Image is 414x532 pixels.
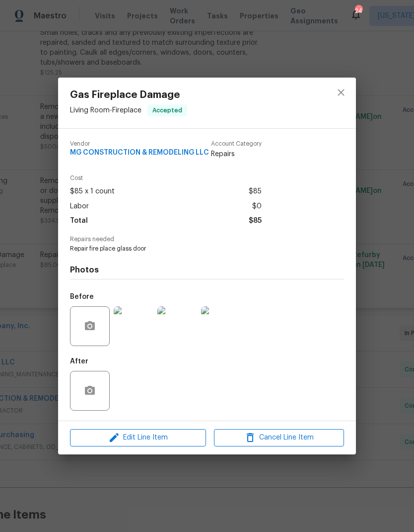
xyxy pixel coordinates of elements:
span: Accepted [148,105,186,115]
h5: Before [70,293,94,300]
span: Cost [70,175,262,181]
button: Cancel Line Item [214,429,344,446]
span: $85 [249,214,262,228]
span: Vendor [70,141,209,147]
span: Living Room - Fireplace [70,107,141,114]
span: $85 x 1 count [70,184,115,199]
span: Repair fire place glass door [70,245,317,253]
div: 24 [355,6,362,16]
span: Edit Line Item [73,432,203,444]
span: Gas Fireplace Damage [70,89,187,100]
h4: Photos [70,265,344,275]
span: Total [70,214,88,228]
span: Repairs [211,149,262,159]
span: Repairs needed [70,236,344,243]
span: $0 [252,199,262,214]
span: Cancel Line Item [217,432,341,444]
span: MG CONSTRUCTION & REMODELING LLC [70,149,209,157]
button: Edit Line Item [70,429,206,446]
span: $85 [249,184,262,199]
button: close [329,81,353,104]
span: Labor [70,199,89,214]
h5: After [70,358,88,365]
span: Account Category [211,141,262,147]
